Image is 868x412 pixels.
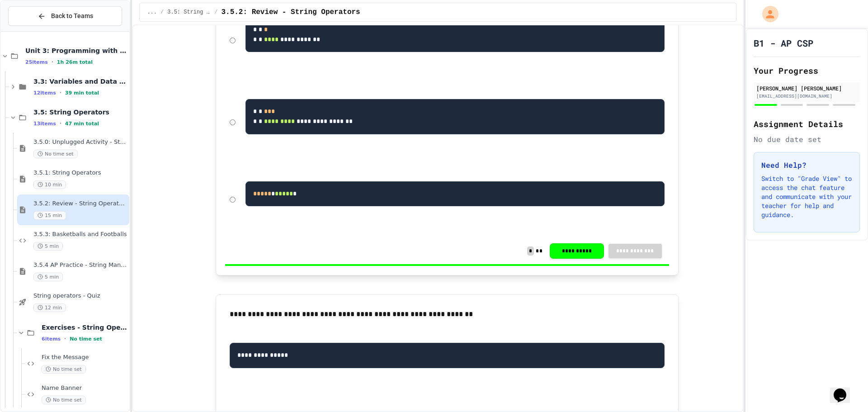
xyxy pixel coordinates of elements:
[33,242,63,251] span: 5 min
[33,273,63,281] span: 5 min
[756,84,857,92] div: [PERSON_NAME] [PERSON_NAME]
[33,303,66,312] span: 12 min
[64,335,66,342] span: •
[60,89,61,96] span: •
[33,138,127,146] span: 3.5.0: Unplugged Activity - String Operators
[25,47,127,55] span: Unit 3: Programming with Python
[756,93,857,99] div: [EMAIL_ADDRESS][DOMAIN_NAME]
[42,396,86,404] span: No time set
[33,150,78,158] span: No time set
[42,323,127,331] span: Exercises - String Operators
[33,292,127,300] span: String operators - Quiz
[57,59,93,65] span: 1h 26m total
[42,336,61,342] span: 6 items
[160,9,164,16] span: /
[830,376,859,403] iframe: chat widget
[33,200,127,208] span: 3.5.2: Review - String Operators
[754,64,860,77] h2: Your Progress
[42,384,127,392] span: Name Banner
[33,77,127,85] span: 3.3: Variables and Data Types
[52,58,53,66] span: •
[33,121,56,127] span: 13 items
[65,90,99,96] span: 39 min total
[33,90,56,96] span: 12 items
[753,4,781,24] div: My Account
[42,354,127,361] span: Fix the Message
[70,336,102,342] span: No time set
[761,174,852,219] p: Switch to "Grade View" to access the chat feature and communicate with your teacher for help and ...
[214,9,217,16] span: /
[167,9,211,16] span: 3.5: String Operators
[147,9,157,16] span: ...
[761,160,852,170] h3: Need Help?
[60,120,61,127] span: •
[33,180,66,189] span: 10 min
[42,365,86,374] span: No time set
[754,134,860,145] div: No due date set
[65,121,99,127] span: 47 min total
[754,118,860,130] h2: Assignment Details
[51,11,93,21] span: Back to Teams
[33,169,127,177] span: 3.5.1: String Operators
[754,37,813,49] h1: B1 - AP CSP
[33,231,127,238] span: 3.5.3: Basketballs and Footballs
[33,108,127,116] span: 3.5: String Operators
[33,261,127,269] span: 3.5.4 AP Practice - String Manipulation
[25,59,48,65] span: 25 items
[221,7,360,18] span: 3.5.2: Review - String Operators
[33,211,66,220] span: 15 min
